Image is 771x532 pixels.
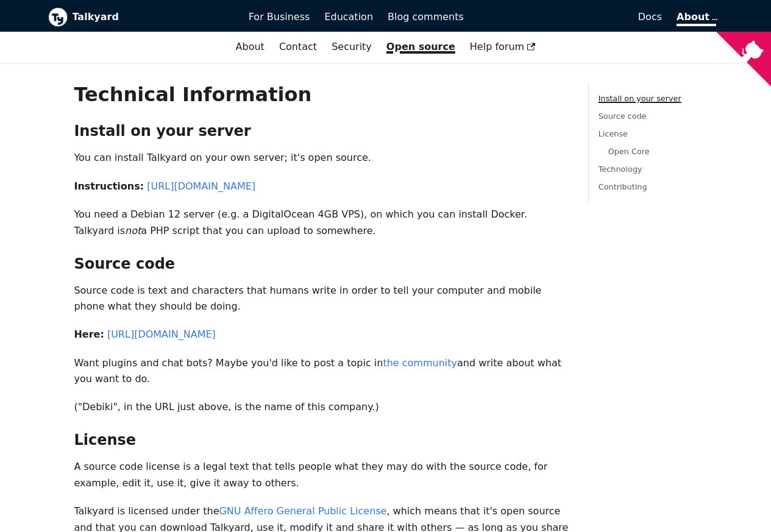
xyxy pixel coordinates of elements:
[463,37,543,57] a: Help forum
[74,122,568,140] h2: Install on your server
[599,129,628,138] a: License
[599,182,647,191] a: Contributing
[599,112,647,121] a: Source code
[599,94,681,103] a: Install on your server
[74,180,144,192] strong: Instructions:
[74,150,568,166] p: You can install Talkyard on your own server; it's open source.
[74,328,104,340] strong: Here:
[241,7,318,27] a: For Business
[638,11,662,23] span: Docs
[73,9,232,25] b: Talkyard
[74,431,568,449] h2: License
[249,11,310,23] span: For Business
[324,11,373,23] span: Education
[219,505,386,517] a: GNU Affero General Public License
[74,459,568,491] p: A source code license is a legal text that tells people what they may do with the source code, fo...
[383,357,457,369] a: the community
[388,11,464,23] span: Blog comments
[74,207,568,239] p: You need a Debian 12 server (e.g. a DigitalOcean 4GB VPS), on which you can install Docker. Talky...
[48,7,68,27] img: Talkyard logo
[471,7,669,27] a: Docs
[125,225,141,236] em: not
[379,37,463,57] a: Open source
[74,399,568,415] p: ("Debiki", in the URL just above, is the name of this company.)
[599,165,642,174] a: Technology
[229,37,272,57] a: About
[74,355,568,388] p: Want plugins and chat bots? Maybe you'd like to post a topic in and write about what you want to do.
[74,283,568,315] p: Source code is text and characters that humans write in order to tell your computer and mobile ph...
[317,7,380,27] a: Education
[107,328,216,340] a: [URL][DOMAIN_NAME]
[470,41,536,52] span: Help forum
[48,7,232,27] a: Talkyard logoTalkyard
[147,180,255,192] a: [URL][DOMAIN_NAME]
[608,147,650,156] a: Open Core
[74,82,568,107] h1: Technical Information
[380,7,471,27] a: Blog comments
[74,255,568,273] h2: Source code
[677,11,716,26] a: About
[272,37,324,57] a: Contact
[324,37,379,57] a: Security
